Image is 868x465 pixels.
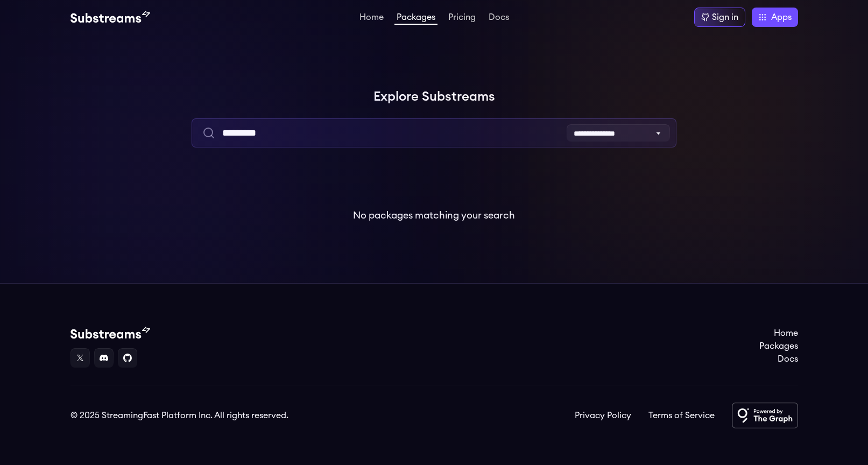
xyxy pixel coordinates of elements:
[394,13,437,25] a: Packages
[759,353,798,365] a: Docs
[771,11,792,24] span: Apps
[446,13,478,24] a: Pricing
[648,409,715,422] a: Terms of Service
[759,327,798,340] a: Home
[70,86,798,108] h1: Explore Substreams
[70,327,150,340] img: Substream's logo
[70,11,150,24] img: Substream's logo
[732,403,798,428] img: Powered by The Graph
[353,208,515,223] p: No packages matching your search
[357,13,386,24] a: Home
[759,340,798,353] a: Packages
[694,8,745,27] a: Sign in
[575,409,631,422] a: Privacy Policy
[712,11,738,24] div: Sign in
[70,409,288,422] div: © 2025 StreamingFast Platform Inc. All rights reserved.
[486,13,511,24] a: Docs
